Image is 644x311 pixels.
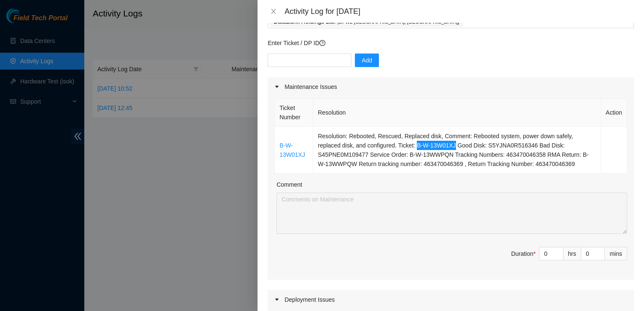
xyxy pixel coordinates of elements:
span: caret-right [274,84,279,89]
div: hrs [563,247,581,260]
button: Close [268,8,279,16]
span: caret-right [274,297,279,302]
div: Activity Log for [DATE] [284,7,634,16]
a: B-W-13W01XJ [279,142,305,158]
span: question-circle [319,40,325,46]
button: Add [355,54,379,67]
div: Duration [511,249,536,258]
p: Enter Ticket / DP ID [268,38,634,48]
td: Resolution: Rebooted, Rescued, Replaced disk, Comment: Rebooted system, power down safely, replac... [313,127,601,174]
label: Comment [276,180,302,189]
span: Add [362,56,372,65]
div: Maintenance Issues [268,77,634,97]
th: Resolution [313,99,601,127]
span: close [270,8,277,15]
th: Ticket Number [275,99,313,127]
div: Deployment Issues [268,290,634,309]
div: mins [605,247,627,260]
textarea: Comment [276,193,627,234]
th: Action [601,99,627,127]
